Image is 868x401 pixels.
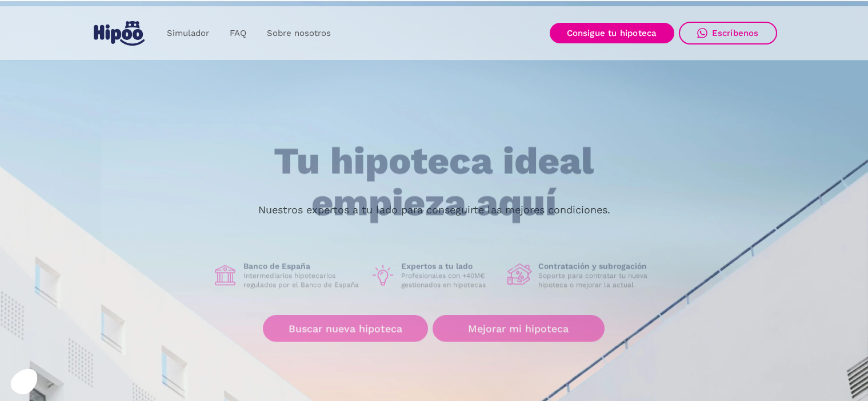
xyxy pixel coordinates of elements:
[91,17,147,50] a: home
[538,261,656,272] h1: Contratación y subrogación
[401,272,498,290] p: Profesionales con +40M€ gestionados en hipotecas
[433,315,605,342] a: Mejorar mi hipoteca
[257,22,341,44] a: Sobre nosotros
[550,23,674,43] a: Consigue tu hipoteca
[263,315,428,342] a: Buscar nueva hipoteca
[243,272,361,290] p: Intermediarios hipotecarios regulados por el Banco de España
[538,272,656,290] p: Soporte para contratar tu nueva hipoteca o mejorar la actual
[219,22,257,44] a: FAQ
[712,28,759,38] div: Escríbenos
[401,261,498,272] h1: Expertos a tu lado
[217,141,650,224] h1: Tu hipoteca ideal empieza aquí
[679,22,777,44] a: Escríbenos
[157,22,219,44] a: Simulador
[243,261,361,272] h1: Banco de España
